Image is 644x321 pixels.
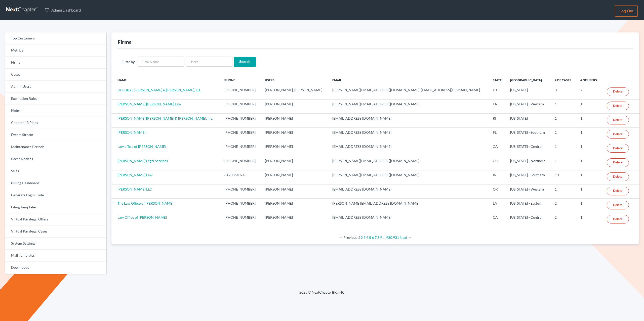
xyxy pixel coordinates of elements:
[576,75,602,85] th: # of Users
[576,213,602,227] td: 1
[328,213,489,227] td: [EMAIL_ADDRESS][DOMAIN_NAME]
[5,69,106,81] a: Cases
[5,250,106,262] a: Mail Templates
[551,113,576,127] td: 1
[220,199,261,213] td: [PHONE_NUMBER]
[551,142,576,156] td: 1
[489,99,506,113] td: LA
[220,142,261,156] td: [PHONE_NUMBER]
[5,141,106,153] a: Maintenance Periods
[607,144,629,153] a: Delete
[489,85,506,99] td: UT
[117,215,167,219] a: Law Office of [PERSON_NAME]
[117,144,166,149] a: Law office of [PERSON_NAME]
[220,99,261,113] td: [PHONE_NUMBER]
[489,75,506,85] th: State
[179,290,465,299] div: 2025 © NextChapterBK, INC
[489,156,506,170] td: OH
[393,235,399,240] a: Page 931
[328,142,489,156] td: [EMAIL_ADDRESS][DOMAIN_NAME]
[117,38,132,46] div: Firms
[361,235,363,240] a: Page 2
[607,87,629,96] a: Delete
[117,187,152,191] a: [PERSON_NAME] LLC
[117,201,173,205] a: The Law Office of [PERSON_NAME]
[328,99,489,113] td: [PERSON_NAME][EMAIL_ADDRESS][DOMAIN_NAME]
[220,213,261,227] td: [PHONE_NUMBER]
[261,213,328,227] td: [PERSON_NAME]
[5,238,106,250] a: System Settings
[5,129,106,141] a: Events Stream
[5,213,106,225] a: Virtual Paralegal Offers
[117,159,168,163] a: [PERSON_NAME] Legal Services
[358,235,360,240] em: Page 1
[5,177,106,189] a: Billing Dashboard
[506,142,551,156] td: [US_STATE] - Central
[576,170,602,184] td: 1
[377,235,379,240] a: Page 8
[261,199,328,213] td: [PERSON_NAME]
[607,116,629,124] a: Delete
[607,102,629,110] a: Delete
[576,156,602,170] td: 1
[551,156,576,170] td: 1
[372,235,374,240] a: Page 6
[489,184,506,198] td: OK
[339,235,357,240] span: Previous page
[328,184,489,198] td: [EMAIL_ADDRESS][DOMAIN_NAME]
[122,235,629,240] div: Pagination
[607,158,629,167] a: Delete
[576,199,602,213] td: 1
[5,105,106,117] a: Notes
[328,75,489,85] th: Email
[506,75,551,85] th: [GEOGRAPHIC_DATA]
[5,44,106,57] a: Metrics
[506,85,551,99] td: [US_STATE]
[122,59,136,64] label: Filter by:
[117,116,213,120] a: [PERSON_NAME] [PERSON_NAME] & [PERSON_NAME], Inc.
[220,113,261,127] td: [PHONE_NUMBER]
[551,184,576,198] td: 1
[551,213,576,227] td: 2
[576,184,602,198] td: 1
[489,213,506,227] td: CA
[220,184,261,198] td: [PHONE_NUMBER]
[369,235,371,240] a: Page 5
[5,93,106,105] a: Exemption Rules
[42,6,83,15] a: Admin Dashboard
[117,130,145,134] a: [PERSON_NAME]
[607,172,629,181] a: Delete
[366,235,368,240] a: Page 4
[5,165,106,177] a: Sales
[607,187,629,195] a: Delete
[506,213,551,227] td: [US_STATE] - Central
[261,75,328,85] th: Users
[506,170,551,184] td: [US_STATE] - Southern
[375,235,377,240] a: Page 7
[607,215,629,223] a: Delete
[220,170,261,184] td: 8125064074
[328,170,489,184] td: [PERSON_NAME][EMAIL_ADDRESS][DOMAIN_NAME]
[506,113,551,127] td: [US_STATE]
[220,156,261,170] td: [PHONE_NUMBER]
[5,189,106,201] a: Generate Login Code
[506,184,551,198] td: [US_STATE] - Western
[400,235,412,240] a: Next page
[261,156,328,170] td: [PERSON_NAME]
[5,117,106,129] a: Chapter 13 Plans
[261,85,328,99] td: [PERSON_NAME], [PERSON_NAME]
[220,128,261,142] td: [PHONE_NUMBER]
[506,128,551,142] td: [US_STATE] - Southern
[607,201,629,209] a: Delete
[551,128,576,142] td: 1
[117,102,181,106] a: [PERSON_NAME] [PERSON_NAME] Law
[234,57,256,67] input: Search
[111,75,220,85] th: Name
[551,75,576,85] th: # of Cases
[328,128,489,142] td: [EMAIL_ADDRESS][DOMAIN_NAME]
[261,170,328,184] td: [PERSON_NAME]
[489,128,506,142] td: FL
[551,199,576,213] td: 2
[261,99,328,113] td: [PERSON_NAME]
[386,235,392,240] a: Page 930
